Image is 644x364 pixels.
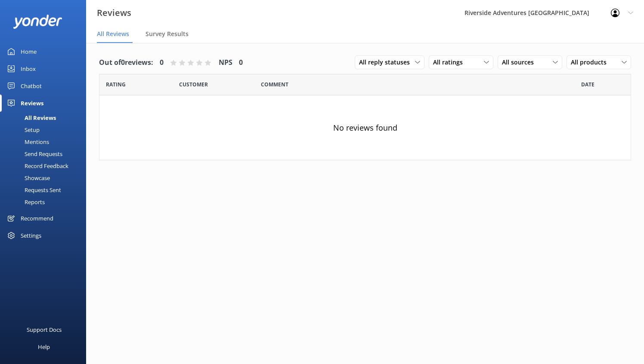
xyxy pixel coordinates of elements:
a: Showcase [5,172,86,184]
span: Question [261,80,288,89]
img: yonder-white-logo.png [13,15,62,29]
span: Date [179,80,208,89]
div: Home [21,43,37,60]
div: All Reviews [5,112,56,124]
h4: 0 [160,57,164,68]
a: Requests Sent [5,184,86,196]
div: Settings [21,227,41,244]
a: Reports [5,196,86,208]
a: Record Feedback [5,160,86,172]
h3: Reviews [97,6,131,20]
a: Send Requests [5,148,86,160]
div: Chatbot [21,77,42,95]
span: All reply statuses [359,58,415,67]
span: All products [571,58,612,67]
h4: 0 [239,57,243,68]
span: Date [106,80,126,89]
div: Showcase [5,172,50,184]
div: Inbox [21,60,36,77]
div: Send Requests [5,148,62,160]
div: Recommend [21,210,53,227]
a: Setup [5,124,86,136]
span: Survey Results [146,30,189,38]
div: Record Feedback [5,160,68,172]
div: Mentions [5,136,49,148]
span: All sources [502,58,539,67]
div: Help [38,338,50,355]
a: Mentions [5,136,86,148]
span: All ratings [433,58,468,67]
div: Requests Sent [5,184,61,196]
div: No reviews found [99,95,631,160]
a: All Reviews [5,112,86,124]
h4: Out of 0 reviews: [99,57,153,68]
h4: NPS [219,57,232,68]
div: Reviews [21,95,43,112]
div: Setup [5,124,40,136]
span: Date [581,80,594,89]
span: All Reviews [97,30,129,38]
div: Reports [5,196,45,208]
div: Support Docs [27,321,62,338]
